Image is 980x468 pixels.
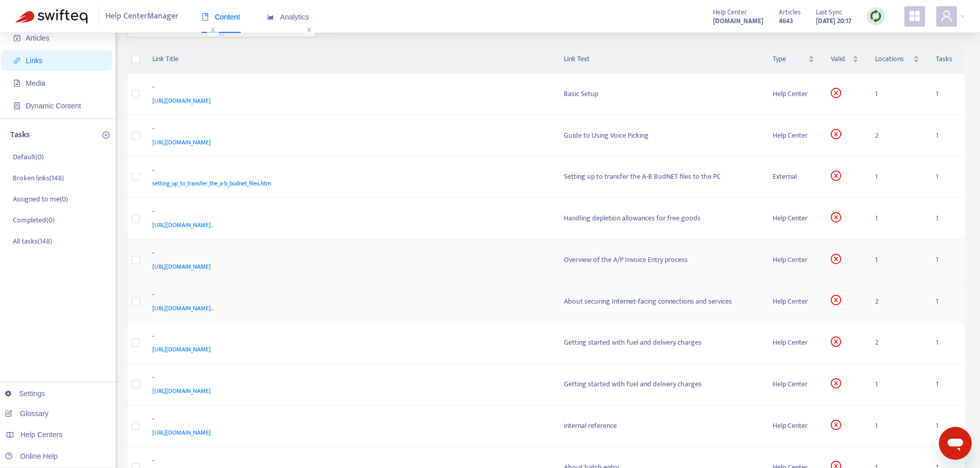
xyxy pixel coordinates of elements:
[816,7,842,18] span: Last Sync
[713,15,763,27] a: [DOMAIN_NAME]
[346,23,382,35] span: + Add filter
[928,364,965,405] td: 1
[152,220,214,230] span: [URL][DOMAIN_NAME]..
[928,198,965,239] td: 1
[152,261,211,272] span: [URL][DOMAIN_NAME]
[867,198,928,239] td: 1
[26,57,43,65] span: Links
[831,254,841,264] span: close-circle
[202,13,209,21] span: book
[564,213,756,224] div: Handling depletion allowances for free goods
[564,296,756,307] div: About securing Internet-facing connections and services
[928,157,965,198] td: 1
[867,364,928,405] td: 1
[267,13,274,21] span: area-chart
[564,171,756,182] div: Setting up to transfer the A-B BudNET files to the PC
[939,427,972,460] iframe: Button to launch messaging window
[816,15,851,27] strong: [DATE] 20:17
[152,96,211,106] span: [URL][DOMAIN_NAME]
[773,88,814,100] div: Help Center
[773,213,814,224] div: Help Center
[713,7,747,18] span: Help Center
[152,289,544,303] div: -
[564,379,756,390] div: Getting started with fuel and delivery charges
[773,337,814,348] div: Help Center
[202,13,240,21] span: Content
[26,79,45,87] span: Media
[152,303,214,313] span: [URL][DOMAIN_NAME]..
[5,389,45,398] a: Settings
[564,130,756,141] div: Guide to Using Voice Picking
[779,15,793,27] strong: 4643
[823,45,867,73] th: Valid
[773,254,814,266] div: Help Center
[773,420,814,432] div: Help Center
[869,10,882,23] img: sync.dc5367851b00ba804db3.png
[867,405,928,447] td: 1
[13,194,68,204] p: Assigned to me ( 0 )
[152,414,544,427] div: -
[15,9,87,24] img: Swifteq
[10,129,30,141] p: Tasks
[928,323,965,364] td: 1
[152,206,544,219] div: -
[26,102,81,110] span: Dynamic Content
[152,82,544,95] div: -
[21,430,63,439] span: Help Centers
[13,236,52,247] p: All tasks ( 148 )
[867,45,928,73] th: Locations
[882,24,965,35] span: Getting started with Links
[831,129,841,139] span: close-circle
[928,115,965,157] td: 1
[5,452,58,460] a: Online Help
[773,130,814,141] div: Help Center
[928,405,965,447] td: 1
[152,331,544,344] div: -
[831,420,841,430] span: close-circle
[206,24,220,36] span: close
[867,157,928,198] td: 1
[267,13,309,21] span: Analytics
[831,295,841,305] span: close-circle
[713,15,763,27] strong: [DOMAIN_NAME]
[564,420,756,432] div: internal reference
[928,73,965,115] td: 1
[831,53,850,65] span: Valid
[13,80,21,87] span: file-image
[152,386,211,396] span: [URL][DOMAIN_NAME]
[152,123,544,137] div: -
[556,45,764,73] th: Link Text
[831,212,841,222] span: close-circle
[940,10,953,22] span: user
[773,296,814,307] div: Help Center
[13,57,21,64] span: link
[564,254,756,266] div: Overview of the A/P Invoice Entry process
[26,34,49,42] span: Articles
[105,7,179,26] span: Help Center Manager
[773,53,806,65] span: Type
[875,53,911,65] span: Locations
[831,336,841,347] span: close-circle
[152,165,544,178] div: -
[564,337,756,348] div: Getting started with fuel and delivery charges
[867,281,928,323] td: 2
[13,173,64,183] p: Broken links ( 148 )
[13,102,21,109] span: container
[928,239,965,281] td: 1
[5,409,48,418] a: Glossary
[102,132,110,139] span: plus-circle
[867,239,928,281] td: 1
[302,24,316,36] span: close
[779,7,800,18] span: Articles
[773,171,814,182] div: External
[152,248,544,261] div: -
[144,45,556,73] th: Link Title
[867,73,928,115] td: 1
[152,178,271,189] span: setting_up_to_transfer_the_a-b_budnet_files.htm
[831,171,841,181] span: close-circle
[867,323,928,364] td: 2
[152,344,211,354] span: [URL][DOMAIN_NAME]
[152,137,211,147] span: [URL][DOMAIN_NAME]
[13,215,55,226] p: Completed ( 0 )
[928,281,965,323] td: 1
